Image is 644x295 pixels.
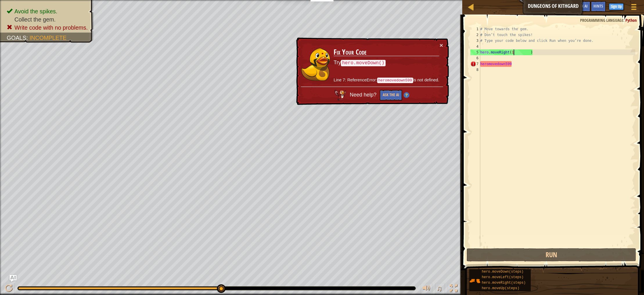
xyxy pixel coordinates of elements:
[15,8,57,15] span: Avoid the spikes.
[609,3,624,10] button: Sign Up
[482,286,519,290] span: hero.moveUp(steps)
[350,92,378,98] span: Need help?
[7,15,88,24] li: Collect the gem.
[334,90,346,100] img: AI
[7,35,26,41] span: Goals
[470,26,480,32] div: 1
[627,1,641,15] button: Show game menu
[580,17,623,23] span: Programming language
[575,1,591,12] button: Ask AI
[470,67,480,73] div: 8
[470,44,480,49] div: 4
[436,284,442,293] span: ♫
[467,248,636,262] button: Run
[470,38,480,44] div: 3
[334,48,439,56] h3: Fix Your Code
[593,3,603,9] span: Hints
[470,61,480,67] div: 7
[404,92,409,98] img: Hint
[7,7,88,15] li: Avoid the spikes.
[26,35,30,41] span: :
[440,42,443,48] button: ×
[341,60,386,66] code: hero.moveDown()
[435,283,445,295] button: ♫
[470,49,480,55] div: 5
[377,78,413,83] code: heromovedown599
[482,270,524,274] span: hero.moveDown(steps)
[470,55,480,61] div: 6
[380,90,402,101] button: Ask the AI
[578,3,588,9] span: Ask AI
[482,281,526,285] span: hero.moveRight(steps)
[30,35,66,41] span: Incomplete
[301,48,330,81] img: duck_okar.png
[15,16,56,23] span: Collect the gem.
[334,59,439,67] p: Try
[334,77,439,83] p: Line 7: ReferenceError: is not defined.
[623,17,625,23] span: :
[625,17,637,23] span: Python
[15,24,88,31] span: Write code with no problems.
[469,275,480,286] img: portrait.png
[421,283,432,295] button: Adjust volume
[470,32,480,38] div: 2
[10,275,17,282] button: Ask AI
[3,283,15,295] button: ⌘ + P: Play
[7,24,88,32] li: Write code with no problems.
[448,283,459,295] button: Toggle fullscreen
[482,275,524,279] span: hero.moveLeft(steps)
